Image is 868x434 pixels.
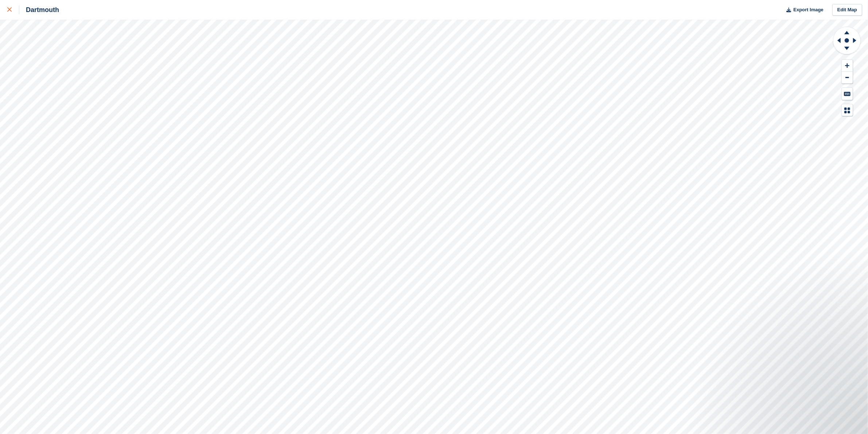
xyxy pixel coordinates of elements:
[842,104,853,116] button: Map Legend
[19,5,59,14] div: Dartmouth
[793,6,823,13] span: Export Image
[842,72,853,84] button: Zoom Out
[842,88,853,100] button: Keyboard Shortcuts
[832,4,862,16] a: Edit Map
[842,60,853,72] button: Zoom In
[782,4,824,16] button: Export Image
